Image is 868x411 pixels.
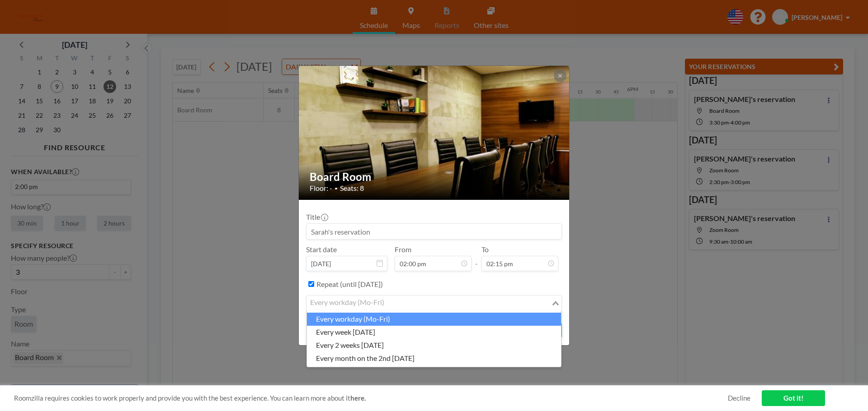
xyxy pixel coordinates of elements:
[335,185,338,192] span: •
[307,297,550,309] input: Search for option
[310,170,559,184] h2: Board Room
[307,296,561,311] div: Search for option
[306,212,327,222] label: Title
[14,394,728,402] span: Roomzilla requires cookies to work properly and provide you with the best experience. You can lea...
[307,224,561,239] input: Sarah's reservation
[310,184,332,193] span: Floor: -
[299,43,570,223] img: 537.jpg
[762,390,825,406] a: Got it!
[350,394,366,402] a: here.
[340,184,364,193] span: Seats: 8
[728,394,750,402] a: Decline
[516,322,562,338] button: BOOK NOW
[316,280,383,289] label: Repeat (until [DATE])
[395,245,411,254] label: From
[306,245,337,254] label: Start date
[481,245,489,254] label: To
[475,248,478,268] span: -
